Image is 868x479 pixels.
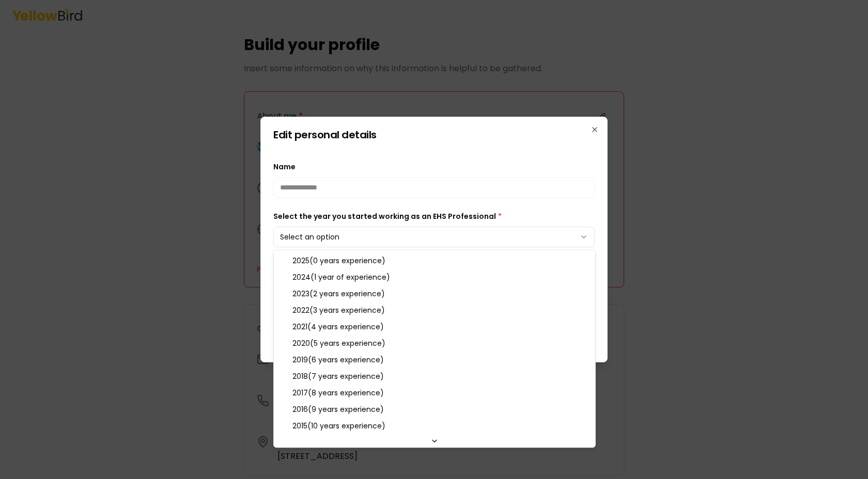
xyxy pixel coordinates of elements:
[292,421,385,431] span: 2015 ( 10 years experience )
[292,272,390,282] span: 2024 ( 1 year of experience )
[292,289,385,299] span: 2023 ( 2 years experience )
[292,322,384,332] span: 2021 ( 4 years experience )
[292,388,384,398] span: 2017 ( 8 years experience )
[292,305,385,315] span: 2022 ( 3 years experience )
[292,256,385,266] span: 2025 ( 0 years experience )
[292,371,384,381] span: 2018 ( 7 years experience )
[292,338,385,348] span: 2020 ( 5 years experience )
[292,404,384,414] span: 2016 ( 9 years experience )
[292,355,384,365] span: 2019 ( 6 years experience )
